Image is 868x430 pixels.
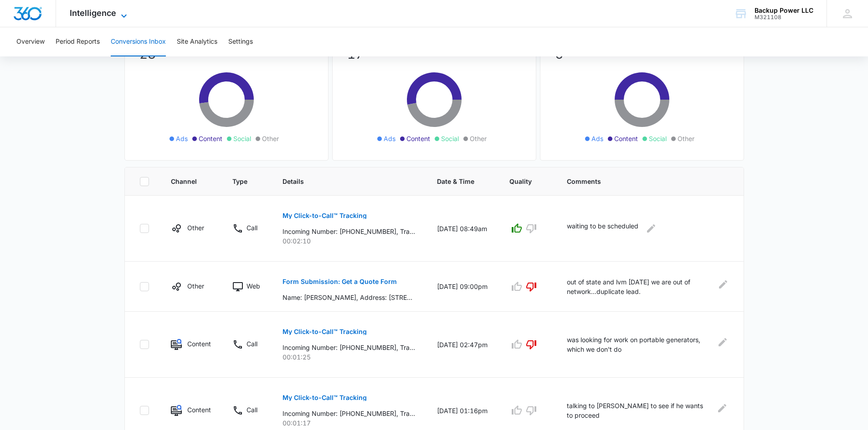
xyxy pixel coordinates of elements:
td: [DATE] 08:49am [426,196,498,262]
button: Form Submission: Get a Quote Form [282,271,397,293]
span: Other [470,134,487,143]
p: Other [187,223,204,233]
p: My Click-to-Call™ Tracking [282,395,367,401]
span: Type [232,177,247,186]
button: Edit Comments [716,401,729,415]
button: Period Reports [56,27,100,56]
p: Incoming Number: [PHONE_NUMBER], Tracking Number: [PHONE_NUMBER], Ring To: [PHONE_NUMBER], Caller... [282,409,415,418]
span: Content [406,134,430,143]
button: Site Analytics [177,27,217,56]
button: My Click-to-Call™ Tracking [282,321,367,343]
p: Other [187,281,204,291]
button: Overview [16,27,45,56]
p: out of state and lvm [DATE] we are out of network...duplicate lead. [567,277,712,296]
td: [DATE] 09:00pm [426,262,498,312]
p: Web [247,281,260,291]
p: Incoming Number: [PHONE_NUMBER], Tracking Number: [PHONE_NUMBER], Ring To: [PHONE_NUMBER], Caller... [282,227,415,236]
p: Call [247,223,257,233]
td: [DATE] 02:47pm [426,312,498,378]
p: talking to [PERSON_NAME] to see if he wants to proceed [567,401,710,420]
button: Edit Comments [644,221,658,236]
button: Edit Comments [717,335,729,349]
span: Ads [176,134,188,143]
p: Content [187,405,211,415]
span: Social [233,134,251,143]
span: Ads [384,134,395,143]
p: waiting to be scheduled [567,221,638,236]
button: Conversions Inbox [111,27,166,56]
span: Other [262,134,279,143]
span: Other [678,134,694,143]
p: Call [247,405,257,415]
span: Date & Time [437,177,474,186]
button: My Click-to-Call™ Tracking [282,205,367,227]
span: Content [614,134,638,143]
p: 00:01:25 [282,352,415,362]
p: Incoming Number: [PHONE_NUMBER], Tracking Number: [PHONE_NUMBER], Ring To: [PHONE_NUMBER], Caller... [282,343,415,352]
p: 00:01:17 [282,418,415,428]
span: Social [649,134,667,143]
span: Details [282,177,402,186]
p: was looking for work on portable generators, which we don't do [567,335,711,354]
p: 00:02:10 [282,236,415,246]
span: Comments [567,177,715,186]
button: Edit Comments [717,277,729,292]
div: account id [755,14,813,20]
span: Intelligence [70,8,116,18]
p: Call [247,339,257,349]
span: Content [199,134,222,143]
p: Form Submission: Get a Quote Form [282,278,397,285]
span: Channel [171,177,198,186]
span: Ads [591,134,603,143]
span: Quality [509,177,532,186]
button: My Click-to-Call™ Tracking [282,387,367,409]
p: Content [187,339,211,349]
button: Settings [228,27,253,56]
p: My Click-to-Call™ Tracking [282,329,367,335]
p: Name: [PERSON_NAME], Address: [STREET_ADDRESS][US_STATE], Email: [EMAIL_ADDRESS][PERSON_NAME][DOM... [282,293,415,302]
div: account name [755,7,813,14]
span: Social [441,134,459,143]
p: My Click-to-Call™ Tracking [282,212,367,219]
